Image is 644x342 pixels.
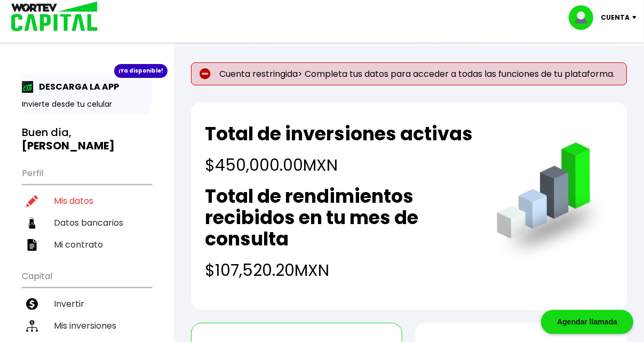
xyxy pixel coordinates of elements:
a: Mi contrato [22,234,152,256]
b: [PERSON_NAME] [22,138,115,153]
p: Cuenta [601,10,630,26]
img: datos-icon.10cf9172.svg [26,217,38,229]
img: contrato-icon.f2db500c.svg [26,239,38,251]
img: error-circle.027baa21.svg [200,68,211,79]
img: icon-down [630,16,644,19]
ul: Perfil [22,161,152,256]
p: Cuenta restringida> Completa tus datos para acceder a todas las funciones de tu plataforma. [191,62,627,85]
div: Agendar llamada [541,310,633,334]
h2: Total de rendimientos recibidos en tu mes de consulta [205,186,475,250]
img: profile-image [569,5,601,30]
h4: $450,000.00 MXN [205,153,473,177]
img: grafica.516fef24.png [492,142,613,264]
h3: Buen día, [22,126,152,153]
p: DESCARGA LA APP [34,80,119,93]
a: Mis datos [22,190,152,212]
div: ¡Ya disponible! [114,64,168,78]
p: Invierte desde tu celular [22,99,152,110]
img: invertir-icon.b3b967d7.svg [26,298,38,310]
a: Invertir [22,293,152,315]
a: Mis inversiones [22,315,152,337]
h4: $107,520.20 MXN [205,258,475,282]
h2: Total de inversiones activas [205,123,473,145]
img: editar-icon.952d3147.svg [26,195,38,207]
a: Datos bancarios [22,212,152,234]
img: inversiones-icon.6695dc30.svg [26,320,38,332]
img: app-icon [22,81,34,93]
